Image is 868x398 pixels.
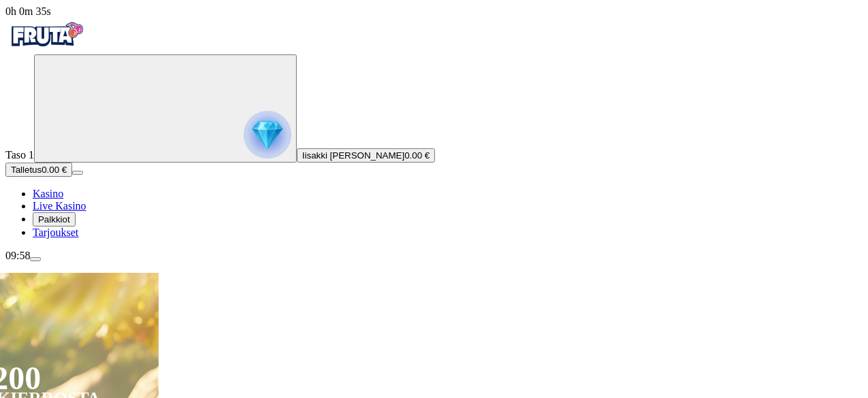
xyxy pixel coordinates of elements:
span: Talletus [11,165,42,175]
a: poker-chip iconLive Kasino [33,200,86,212]
button: menu [30,257,41,261]
span: 0.00 € [42,165,67,175]
button: reward iconPalkkiot [33,212,76,227]
span: Iisakki [PERSON_NAME] [302,150,404,161]
img: reward progress [244,111,291,159]
button: reward progress [34,54,297,163]
a: diamond iconKasino [33,188,63,199]
span: user session time [5,5,51,17]
span: Palkkiot [38,214,70,225]
a: Fruta [5,42,87,54]
a: gift-inverted iconTarjoukset [33,227,78,238]
img: Fruta [5,18,87,52]
button: menu [72,171,83,175]
button: Talletusplus icon0.00 € [5,163,72,177]
span: 0.00 € [404,150,430,161]
span: Kasino [33,188,63,199]
button: Iisakki [PERSON_NAME]0.00 € [297,148,435,163]
span: Live Kasino [33,200,86,212]
span: Taso 1 [5,149,34,161]
nav: Primary [5,18,863,239]
span: Tarjoukset [33,227,78,238]
span: 09:58 [5,250,30,261]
